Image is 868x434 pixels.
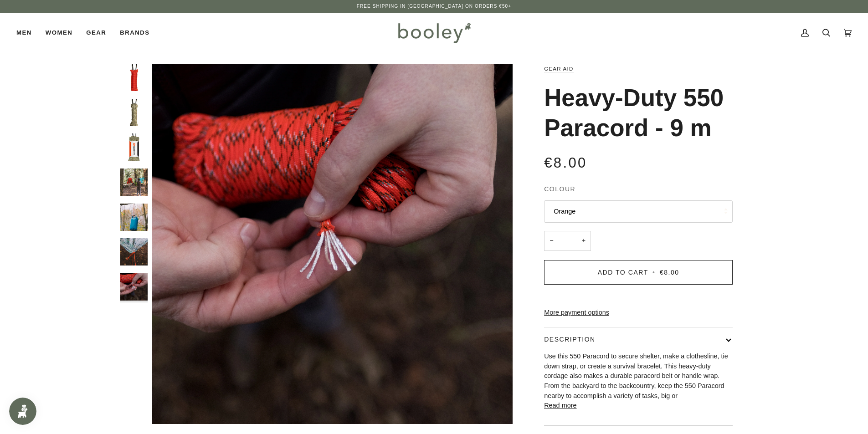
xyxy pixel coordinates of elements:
a: Men [16,13,39,53]
span: €8.00 [544,155,587,171]
span: Gear [86,28,106,37]
button: Read more [544,401,576,411]
img: Booley [394,20,474,46]
a: Women [39,13,79,53]
iframe: Button to open loyalty program pop-up [9,398,36,425]
button: − [544,231,559,251]
img: Gear Aid Heavy-Duty 550 Paracord - 9 m - Booley Galway [152,64,513,424]
a: Gear Aid [544,66,573,71]
input: Quantity [544,231,591,251]
p: Free Shipping in [GEOGRAPHIC_DATA] on Orders €50+ [357,3,511,10]
span: Add to Cart [598,269,648,276]
img: Gear Aid Heavy-Duty 550 Paracord - 9 m - Booley Galway [120,204,148,231]
span: • [651,269,657,276]
a: More payment options [544,308,733,318]
button: Orange [544,200,733,223]
img: Gear Aid Heavy-Duty 550 Paracord - 9 m Sage / Tan - Booley Galway [120,99,148,126]
a: Gear [79,13,113,53]
img: Gear Aid Heavy-Duty 550 Paracord - 9 m - Booley Galway [120,168,148,196]
span: Colour [544,184,575,194]
button: Description [544,327,733,352]
span: Men [16,28,32,37]
button: Add to Cart • €8.00 [544,260,733,285]
img: Gear Aid Heavy-Duty 550 Paracord - 9 m - Booley Galway [120,238,148,266]
img: Gear Aid Heavy-Duty 550 Paracord - 9 m Orange - Booley Galway [120,64,148,91]
img: Gear Aid Heavy-Duty 550 Paracord - 9 m - Booley Galway [120,133,148,161]
span: €8.00 [660,269,679,276]
span: Women [46,28,72,37]
img: Gear Aid Heavy-Duty 550 Paracord - 9 m - Booley Galway [120,273,148,301]
span: Brands [120,28,149,37]
button: + [576,231,591,251]
p: Use this 550 Paracord to secure shelter, make a clothesline, tie down strap, or create a survival... [544,352,733,401]
h1: Heavy-Duty 550 Paracord - 9 m [544,83,726,143]
a: Brands [113,13,156,53]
